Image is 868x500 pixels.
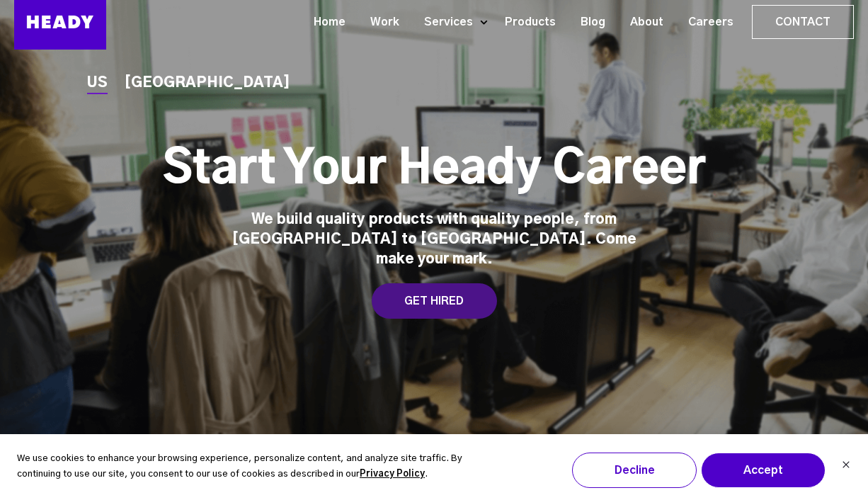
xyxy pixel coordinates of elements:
[17,451,504,484] p: We use cookies to enhance your browsing experience, personalize content, and analyze site traffic...
[360,467,425,483] a: Privacy Policy
[296,9,353,35] a: Home
[487,9,563,35] a: Products
[215,210,653,269] div: We build quality products with quality people, from [GEOGRAPHIC_DATA] to [GEOGRAPHIC_DATA]. Come ...
[372,283,497,319] a: GET HIRED
[842,459,850,474] button: Dismiss cookie banner
[406,9,480,35] a: Services
[612,9,670,35] a: About
[120,5,854,39] div: Navigation Menu
[572,453,697,488] button: Decline
[563,9,612,35] a: Blog
[125,76,290,91] a: [GEOGRAPHIC_DATA]
[701,453,826,488] button: Accept
[753,6,853,38] a: Contact
[87,76,108,91] a: US
[163,142,706,198] h1: Start Your Heady Career
[353,9,406,35] a: Work
[670,9,741,35] a: Careers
